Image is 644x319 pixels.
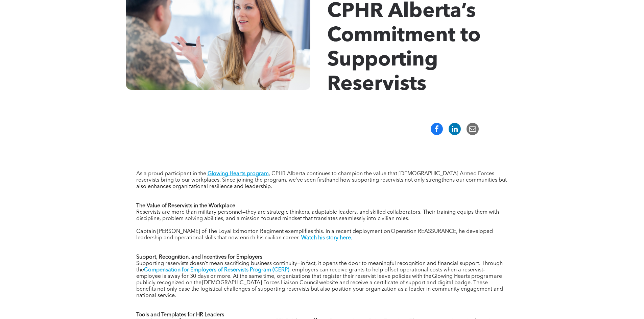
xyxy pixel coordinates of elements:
strong: Support, Recognition, and Incentives for Employers [136,255,262,260]
a: Compensation for Employers of Reservists Program (CERP), [144,267,291,273]
span: Captain [PERSON_NAME] of The Loyal Edmonton Regiment exemplifies this. In a recent deployment on ... [136,229,493,241]
span: As a proud participant in the [136,171,206,177]
span: , CPHR Alberta continues to champion the value that [DEMOGRAPHIC_DATA] Armed Forces reservists br... [136,171,507,189]
strong: Tools and Templates for HR Leaders [136,312,224,318]
span: Reservists are more than military personnel—they are strategic thinkers, adaptable leaders, and s... [136,210,499,221]
span: Supporting reservists doesn’t mean sacrificing business continuity—in fact, it opens the door to ... [136,261,503,273]
a: Glowing Hearts program [208,171,269,177]
strong: Compensation for Employers of Reservists Program (CERP) [144,267,289,273]
span: CPHR Alberta’s Commitment to Supporting Reservists [327,2,481,95]
strong: The Value of Reservists in the Workplace [136,203,235,209]
span: employers can receive grants to help offset operational costs when a reservist-employee is away f... [136,267,503,298]
a: Watch his story here. [301,235,352,241]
